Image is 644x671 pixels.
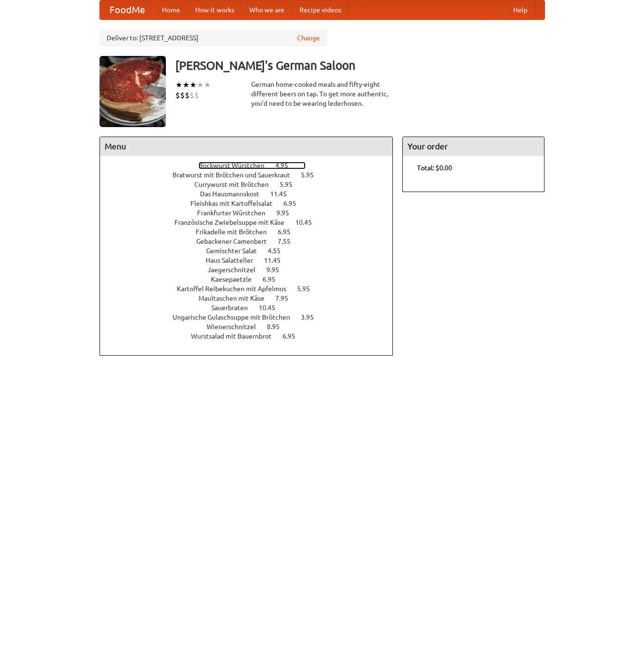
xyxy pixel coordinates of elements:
span: 11.45 [270,190,296,198]
a: Frankfurter Würstchen 9.95 [197,209,307,217]
a: Französische Zwiebelsuppe mit Käse 10.45 [174,219,329,226]
a: Currywurst mit Brötchen 5.95 [194,181,310,188]
a: Das Hausmannskost 11.45 [200,190,304,198]
a: Wienerschnitzel 8.95 [207,323,297,331]
span: Frankfurter Würstchen [197,209,275,217]
span: Haus Salatteller [206,257,263,264]
li: ★ [204,80,211,90]
span: 9.95 [266,266,289,274]
li: $ [175,90,180,101]
a: Bockwurst Würstchen 4.95 [199,162,306,169]
a: Kaesepaetzle 6.95 [211,276,293,283]
h4: Your order [403,137,544,156]
span: Kaesepaetzle [211,276,261,283]
span: Frikadelle mit Brötchen [196,228,276,236]
a: Sauerbraten 10.45 [211,304,293,312]
span: 3.95 [301,313,323,321]
span: Das Hausmannskost [200,190,269,198]
span: 6.95 [282,332,305,340]
span: Ungarische Gulaschsuppe mit Brötchen [172,313,299,321]
a: Gemischter Salat 4.55 [206,247,298,255]
span: 5.95 [280,181,302,188]
span: Bratwurst mit Brötchen und Sauerkraut [172,171,299,179]
li: $ [190,90,194,101]
a: Help [506,0,535,19]
div: Deliver to: [STREET_ADDRESS] [100,29,327,46]
span: 4.95 [275,162,298,169]
span: Gebackener Camenbert [196,238,276,245]
li: ★ [190,80,197,90]
b: Total: $0.00 [417,164,452,172]
a: FoodMe [100,0,154,19]
li: $ [185,90,190,101]
span: 10.45 [259,304,285,312]
span: Jaegerschnitzel [208,266,265,274]
span: Sauerbraten [211,304,257,312]
a: Wurstsalad mit Bauernbrot 6.95 [191,332,313,340]
span: Maultaschen mit Käse [199,294,274,302]
span: Fleishkas mit Kartoffelsalat [190,200,282,207]
span: 5.95 [301,171,323,179]
a: Kartoffel Reibekuchen mit Apfelmus 5.95 [177,285,327,293]
h4: Menu [100,137,393,156]
a: Change [297,33,320,43]
a: Home [154,0,188,19]
a: Who we are [242,0,292,19]
span: 6.95 [263,276,285,283]
span: Bockwurst Würstchen [199,162,274,169]
span: Wienerschnitzel [207,323,265,331]
span: Französische Zwiebelsuppe mit Käse [174,219,294,226]
li: ★ [197,80,204,90]
a: Ungarische Gulaschsuppe mit Brötchen 3.95 [172,313,331,321]
li: $ [180,90,185,101]
li: $ [194,90,199,101]
a: Recipe videos [292,0,349,19]
img: angular.jpg [100,56,166,127]
span: 6.95 [283,200,306,207]
h3: [PERSON_NAME]'s German Saloon [175,56,545,75]
a: Haus Salatteller 11.45 [206,257,298,264]
a: Frikadelle mit Brötchen 6.95 [196,228,308,236]
span: 7.55 [278,238,300,245]
a: Gebackener Camenbert 7.55 [196,238,308,245]
span: 5.95 [297,285,319,293]
a: How it works [188,0,242,19]
a: Bratwurst mit Brötchen und Sauerkraut 5.95 [172,171,331,179]
li: ★ [175,80,182,90]
a: Maultaschen mit Käse 7.95 [199,294,306,302]
a: Fleishkas mit Kartoffelsalat 6.95 [190,200,314,207]
div: German home-cooked meals and fifty-eight different beers on tap. To get more authentic, you'd nee... [251,80,393,108]
span: 11.45 [264,257,290,264]
li: ★ [182,80,190,90]
span: Currywurst mit Brötchen [194,181,278,188]
span: 8.95 [267,323,289,331]
a: Jaegerschnitzel 9.95 [208,266,297,274]
span: Kartoffel Reibekuchen mit Apfelmus [177,285,296,293]
span: Wurstsalad mit Bauernbrot [191,332,281,340]
span: 6.95 [278,228,300,236]
span: 10.45 [295,219,321,226]
span: 4.55 [268,247,290,255]
span: 7.95 [275,294,298,302]
span: Gemischter Salat [206,247,266,255]
span: 9.95 [276,209,299,217]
